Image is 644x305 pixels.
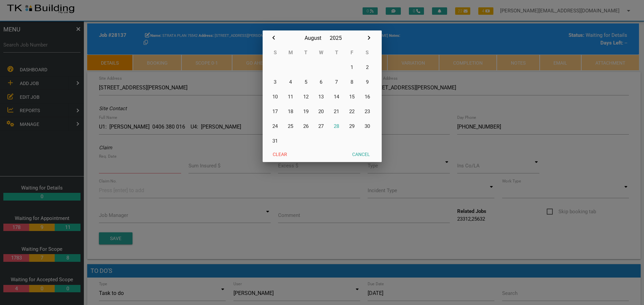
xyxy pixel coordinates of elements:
[268,89,283,104] button: 10
[329,119,344,134] button: 28
[366,50,369,56] abbr: Saturday
[268,148,292,160] button: Clear
[274,50,277,56] abbr: Sunday
[360,104,375,119] button: 23
[268,119,283,134] button: 24
[347,148,375,160] button: Cancel
[360,89,375,104] button: 16
[283,104,298,119] button: 18
[298,104,314,119] button: 19
[314,104,329,119] button: 20
[268,134,283,148] button: 31
[329,104,344,119] button: 21
[344,104,360,119] button: 22
[360,75,375,89] button: 9
[360,119,375,134] button: 30
[360,60,375,75] button: 2
[268,75,283,89] button: 3
[344,119,360,134] button: 29
[304,50,307,56] abbr: Tuesday
[351,50,353,56] abbr: Friday
[344,60,360,75] button: 1
[298,89,314,104] button: 12
[335,50,338,56] abbr: Thursday
[329,75,344,89] button: 7
[314,75,329,89] button: 6
[298,75,314,89] button: 5
[288,50,293,56] abbr: Monday
[283,89,298,104] button: 11
[283,119,298,134] button: 25
[283,75,298,89] button: 4
[268,104,283,119] button: 17
[344,89,360,104] button: 15
[298,119,314,134] button: 26
[329,89,344,104] button: 14
[314,89,329,104] button: 13
[319,50,323,56] abbr: Wednesday
[314,119,329,134] button: 27
[344,75,360,89] button: 8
